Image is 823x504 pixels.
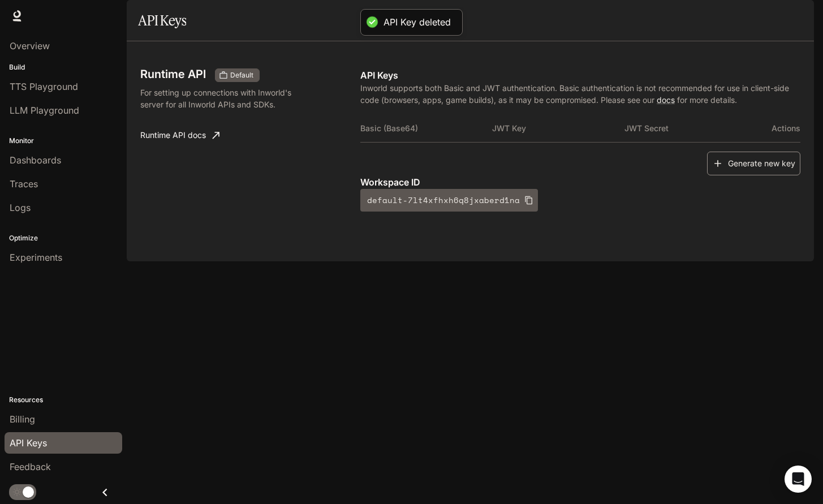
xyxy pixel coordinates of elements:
button: Generate new key [707,152,800,176]
p: For setting up connections with Inworld's server for all Inworld APIs and SDKs. [140,87,299,110]
div: Open Intercom Messenger [785,466,812,493]
a: Runtime API docs [136,124,224,147]
h3: Runtime API [140,68,206,80]
p: Workspace ID [360,175,800,189]
p: Inworld supports both Basic and JWT authentication. Basic authentication is not recommended for u... [360,82,800,106]
th: Actions [756,115,800,142]
th: JWT Key [492,115,624,142]
p: API Keys [360,68,800,82]
a: docs [657,95,675,105]
button: default-7lt4xfhxh6q8jxaberd1na [360,189,538,212]
h1: API Keys [138,9,186,32]
th: Basic (Base64) [360,115,492,142]
th: JWT Secret [624,115,756,142]
div: API Key deleted [384,16,451,28]
span: Default [226,70,258,80]
div: These keys will apply to your current workspace only [215,68,260,82]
